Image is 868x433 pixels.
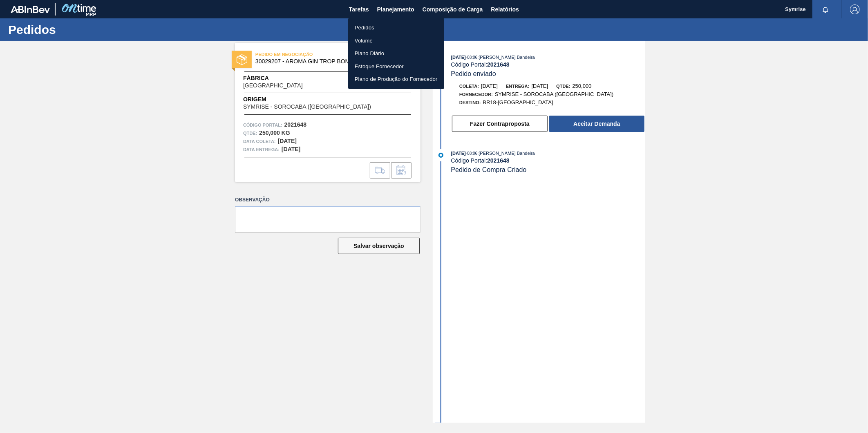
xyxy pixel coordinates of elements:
[348,47,444,60] a: Plano Diário
[348,34,444,47] a: Volume
[348,21,444,34] a: Pedidos
[348,60,444,73] a: Estoque Fornecedor
[348,73,444,86] a: Plano de Produção do Fornecedor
